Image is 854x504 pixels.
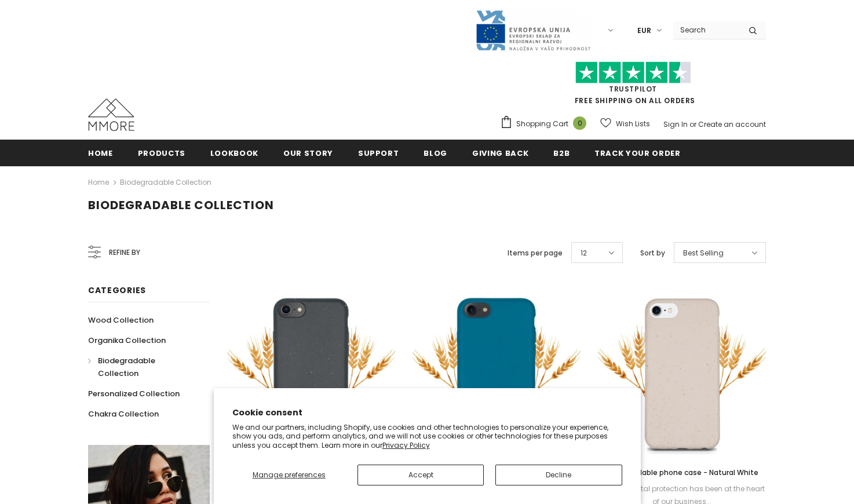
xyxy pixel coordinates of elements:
[98,355,155,379] span: Biodegradable Collection
[88,384,180,404] a: Personalized Collection
[88,197,274,213] span: Biodegradable Collection
[424,148,447,159] span: Blog
[232,407,622,419] h2: Cookie consent
[232,465,346,485] button: Manage preferences
[600,114,650,134] a: Wish Lists
[88,98,134,131] img: MMORE Cases
[88,140,113,166] a: Home
[553,140,570,166] a: B2B
[88,284,146,296] span: Categories
[109,246,140,259] span: Refine by
[500,115,592,133] a: Shopping Cart 0
[605,468,758,477] span: Biodegradable phone case - Natural White
[516,118,568,130] span: Shopping Cart
[581,247,587,259] span: 12
[637,25,651,36] span: EUR
[673,21,740,38] input: Search Site
[358,140,399,166] a: support
[616,118,650,130] span: Wish Lists
[232,423,622,450] p: We and our partners, including Shopify, use cookies and other technologies to personalize your ex...
[424,140,447,166] a: Blog
[88,176,109,189] a: Home
[88,388,180,399] span: Personalized Collection
[475,9,591,52] img: Javni Razpis
[88,310,154,330] a: Wood Collection
[683,247,724,259] span: Best Selling
[138,148,185,159] span: Products
[357,465,484,485] button: Accept
[88,148,113,159] span: Home
[283,148,333,159] span: Our Story
[594,140,680,166] a: Track your order
[508,247,563,259] label: Items per page
[475,25,591,35] a: Javni Razpis
[472,140,528,166] a: Giving back
[594,148,680,159] span: Track your order
[210,148,258,159] span: Lookbook
[472,148,528,159] span: Giving back
[598,466,766,479] a: Biodegradable phone case - Natural White
[210,140,258,166] a: Lookbook
[500,67,766,105] span: FREE SHIPPING ON ALL ORDERS
[663,119,688,129] a: Sign In
[495,465,622,485] button: Decline
[88,315,154,326] span: Wood Collection
[253,470,326,480] span: Manage preferences
[698,119,766,129] a: Create an account
[88,404,159,424] a: Chakra Collection
[283,140,333,166] a: Our Story
[575,61,691,84] img: Trust Pilot Stars
[358,148,399,159] span: support
[138,140,185,166] a: Products
[88,350,197,384] a: Biodegradable Collection
[88,330,166,350] a: Organika Collection
[88,408,159,419] span: Chakra Collection
[640,247,665,259] label: Sort by
[573,116,586,130] span: 0
[553,148,570,159] span: B2B
[609,84,657,94] a: Trustpilot
[88,335,166,346] span: Organika Collection
[120,177,211,187] a: Biodegradable Collection
[689,119,696,129] span: or
[382,440,430,450] a: Privacy Policy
